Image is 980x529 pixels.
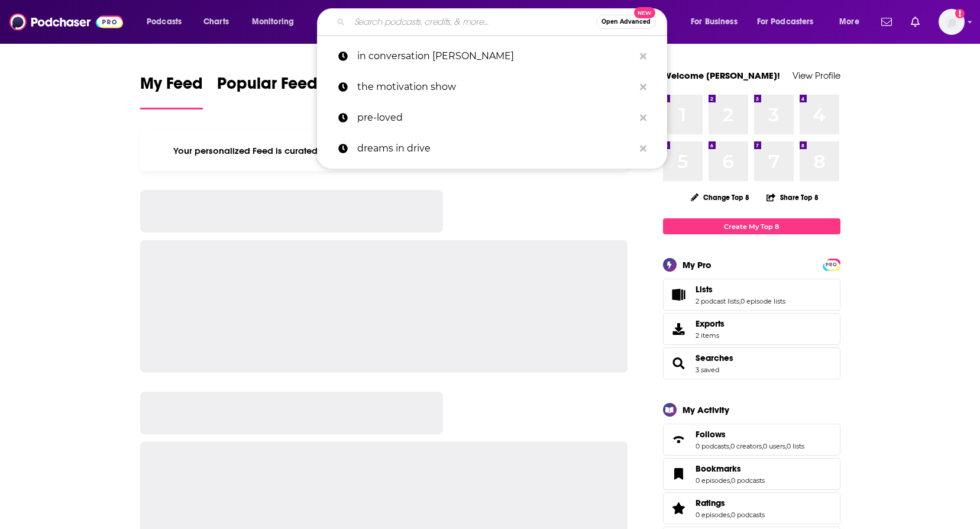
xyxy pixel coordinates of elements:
a: 2 podcast lists [696,297,739,305]
div: My Activity [683,404,729,415]
a: 0 podcasts [696,442,729,450]
a: dreams in drive [317,133,667,164]
span: Follows [663,424,840,456]
a: 0 creators [730,442,762,450]
span: Lists [663,279,840,311]
span: For Podcasters [757,14,814,30]
input: Search podcasts, credits, & more... [350,12,596,31]
a: 0 lists [787,442,804,450]
span: , [739,297,740,305]
button: open menu [244,12,309,31]
span: Monitoring [252,14,294,30]
a: Lists [696,284,785,295]
a: Bookmarks [667,466,691,482]
span: , [729,442,730,450]
a: 0 users [763,442,785,450]
button: open menu [749,12,831,31]
span: , [730,511,731,519]
button: Open AdvancedNew [596,15,656,29]
span: Ratings [663,492,840,524]
span: Logged in as molly.burgoyne [939,9,965,35]
a: Bookmarks [696,463,765,474]
span: Charts [203,14,229,30]
span: , [762,442,763,450]
div: Your personalized Feed is curated based on the Podcasts, Creators, Users, and Lists that you Follow. [140,131,628,171]
span: Exports [667,321,691,337]
a: Ratings [696,498,765,508]
a: 0 episodes [696,476,730,485]
span: PRO [824,260,839,269]
a: Popular Feed [217,73,318,109]
a: Searches [667,355,691,372]
button: Show profile menu [939,9,965,35]
a: 0 podcasts [731,476,765,485]
div: My Pro [683,259,711,270]
a: Welcome [PERSON_NAME]! [663,70,780,81]
img: User Profile [939,9,965,35]
button: open menu [138,12,197,31]
a: My Feed [140,73,203,109]
a: Follows [667,431,691,448]
a: View Profile [793,70,840,81]
a: Follows [696,429,804,440]
span: Follows [696,429,726,440]
a: in conversation [PERSON_NAME] [317,41,667,72]
p: the motivation show [357,72,634,102]
span: New [634,7,655,18]
svg: Add a profile image [955,9,965,18]
span: More [839,14,859,30]
a: 0 podcasts [731,511,765,519]
span: Exports [696,318,725,329]
span: Ratings [696,498,725,508]
a: 0 episode lists [740,297,785,305]
span: Open Advanced [601,19,651,25]
a: pre-loved [317,102,667,133]
span: Podcasts [147,14,182,30]
span: My Feed [140,73,203,101]
span: Searches [663,347,840,379]
a: Lists [667,286,691,303]
span: , [730,476,731,485]
div: Search podcasts, credits, & more... [328,8,678,36]
p: dreams in drive [357,133,634,164]
a: 0 episodes [696,511,730,519]
a: Exports [663,313,840,345]
a: Ratings [667,500,691,517]
span: , [785,442,787,450]
a: Show notifications dropdown [906,12,924,32]
p: in conversation schaeffer [357,41,634,72]
a: PRO [824,260,839,269]
p: pre-loved [357,102,634,133]
a: Searches [696,353,733,363]
button: Share Top 8 [766,186,819,209]
span: For Business [691,14,738,30]
a: the motivation show [317,72,667,102]
span: Popular Feed [217,73,318,101]
button: Change Top 8 [684,190,757,205]
span: 2 items [696,331,725,340]
span: Bookmarks [696,463,741,474]
span: Bookmarks [663,458,840,490]
img: Podchaser - Follow, Share and Rate Podcasts [9,11,123,33]
a: Create My Top 8 [663,218,840,234]
a: Charts [196,12,236,31]
button: open menu [831,12,874,31]
a: Show notifications dropdown [876,12,897,32]
span: Lists [696,284,713,295]
button: open menu [683,12,752,31]
a: 3 saved [696,366,719,374]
